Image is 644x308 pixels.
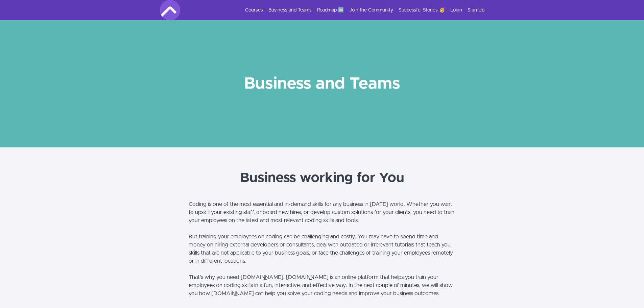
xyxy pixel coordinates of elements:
strong: Business and Teams [244,76,400,92]
a: Join the Community [349,7,393,14]
a: Business and Teams [268,7,312,14]
a: Successful Stories 🥳 [399,7,445,14]
a: Sign Up [468,7,484,14]
strong: Business working for You [240,171,404,185]
a: Roadmap 🆕 [317,7,344,14]
a: Login [450,7,462,14]
p: Coding is one of the most essential and in-demand skills for any business in [DATE] world. Whethe... [189,200,456,298]
a: Courses [245,7,263,14]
